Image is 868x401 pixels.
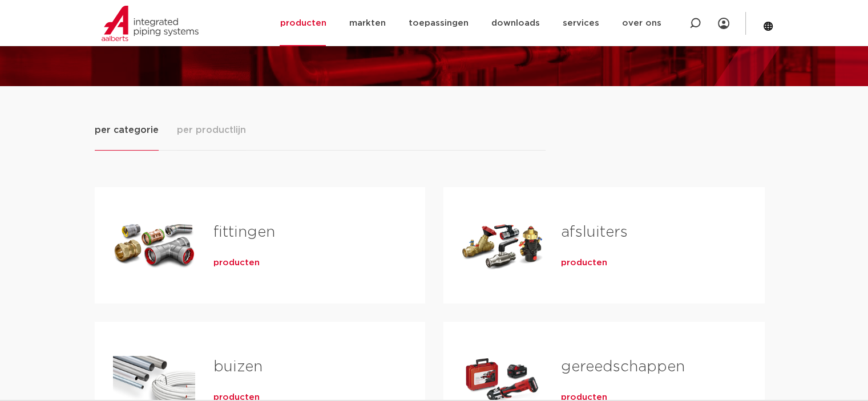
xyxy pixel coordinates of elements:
a: fittingen [213,225,275,240]
span: per productlijn [177,123,246,137]
a: afsluiters [561,225,628,240]
a: producten [213,257,260,269]
a: producten [561,257,607,269]
span: per categorie [95,123,159,137]
a: gereedschappen [561,359,685,374]
a: buizen [213,359,263,374]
